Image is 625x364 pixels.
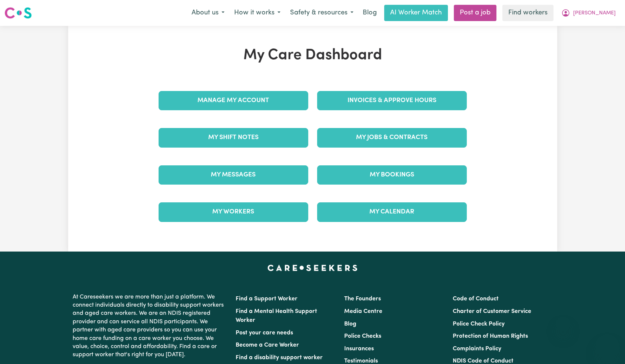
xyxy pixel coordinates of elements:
a: Insurances [344,346,374,352]
a: My Calendar [317,202,467,222]
p: At Careseekers we are more than just a platform. We connect individuals directly to disability su... [73,290,227,362]
button: My Account [556,5,621,21]
a: Media Centre [344,309,382,314]
iframe: Close message [556,317,571,331]
a: Find a Mental Health Support Worker [236,309,317,323]
a: Find a disability support worker [236,355,323,361]
a: The Founders [344,296,381,302]
a: Become a Care Worker [236,342,299,348]
h1: My Care Dashboard [154,47,471,64]
span: [PERSON_NAME] [573,9,616,17]
button: Safety & resources [285,5,358,21]
a: NDIS Code of Conduct [453,358,513,364]
a: My Workers [159,202,308,222]
a: Invoices & Approve Hours [317,91,467,110]
a: My Shift Notes [159,128,308,147]
a: Protection of Human Rights [453,333,528,339]
a: Careseekers home page [267,265,358,271]
a: Charter of Customer Service [453,309,531,314]
a: Testimonials [344,358,378,364]
a: AI Worker Match [384,5,448,21]
button: How it works [229,5,285,21]
a: Police Check Policy [453,321,505,327]
a: Find workers [502,5,553,21]
a: Blog [358,5,381,21]
a: Manage My Account [159,91,308,110]
button: About us [187,5,229,21]
a: Post your care needs [236,330,293,336]
a: My Jobs & Contracts [317,128,467,147]
a: Careseekers logo [4,4,32,21]
a: Police Checks [344,333,381,339]
a: Blog [344,321,356,327]
a: Find a Support Worker [236,296,297,302]
a: Code of Conduct [453,296,499,302]
iframe: Button to launch messaging window [595,334,619,358]
img: Careseekers logo [4,6,32,20]
a: Complaints Policy [453,346,501,352]
a: My Bookings [317,165,467,185]
a: My Messages [159,165,308,185]
a: Post a job [454,5,496,21]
